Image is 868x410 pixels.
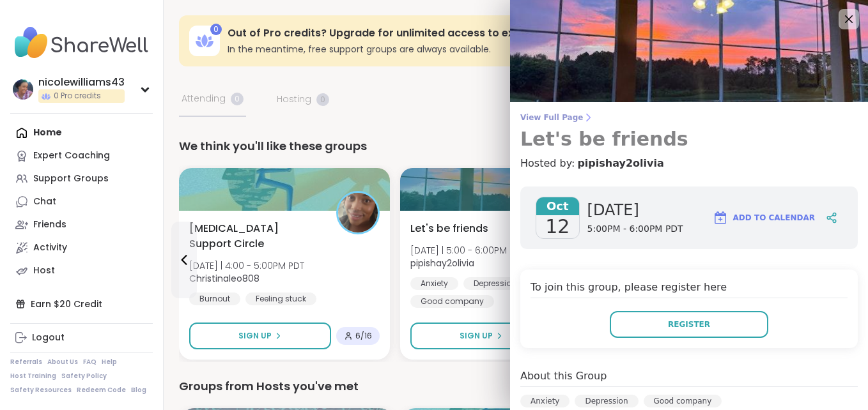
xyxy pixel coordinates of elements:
[61,372,107,381] a: Safety Policy
[410,221,488,236] span: Let's be friends
[520,112,858,123] span: View Full Page
[179,377,853,395] div: Groups from Hosts you've met
[228,26,748,40] h3: Out of Pro credits? Upgrade for unlimited access to expert-led coaching groups.
[520,128,858,151] h3: Let's be friends
[531,280,848,298] h4: To join this group, please register here
[713,210,728,225] img: ShareWell Logomark
[33,264,55,277] div: Host
[38,75,125,89] div: nicolewilliams43
[520,395,570,407] div: Anxiety
[33,218,66,231] div: Friends
[536,197,579,215] span: Oct
[733,212,815,224] span: Add to Calendar
[463,277,527,290] div: Depression
[410,244,525,257] span: [DATE] | 5:00 - 6:00PM PDT
[10,326,153,349] a: Logout
[10,236,153,259] a: Activity
[577,156,663,171] a: pipishay2olivia
[520,156,858,171] h4: Hosted by:
[587,200,683,220] span: [DATE]
[238,330,272,342] span: Sign Up
[10,167,153,190] a: Support Groups
[77,386,126,395] a: Redeem Code
[338,193,378,232] img: Christinaleo808
[47,358,78,367] a: About Us
[33,172,109,185] div: Support Groups
[10,259,153,282] a: Host
[355,331,372,341] span: 6 / 16
[410,295,494,308] div: Good company
[189,272,260,285] b: Christinaleo808
[575,395,638,407] div: Depression
[33,241,67,254] div: Activity
[32,331,65,344] div: Logout
[644,395,722,407] div: Good company
[10,372,56,381] a: Host Training
[228,43,748,56] h3: In the meantime, free support groups are always available.
[10,213,153,236] a: Friends
[610,311,768,338] button: Register
[189,259,304,272] span: [DATE] | 4:00 - 5:00PM PDT
[10,20,153,65] img: ShareWell Nav Logo
[10,292,153,315] div: Earn $20 Credit
[189,323,331,349] button: Sign Up
[189,292,240,305] div: Burnout
[410,323,552,349] button: Sign Up
[460,330,493,342] span: Sign Up
[33,195,56,208] div: Chat
[131,386,146,395] a: Blog
[410,277,458,290] div: Anxiety
[668,319,710,330] span: Register
[10,144,153,167] a: Expert Coaching
[707,202,821,233] button: Add to Calendar
[545,215,570,238] span: 12
[410,257,474,270] b: pipishay2olivia
[10,386,72,395] a: Safety Resources
[210,24,222,35] div: 0
[83,358,97,367] a: FAQ
[520,112,858,151] a: View Full PageLet's be friends
[520,368,607,384] h4: About this Group
[102,358,117,367] a: Help
[10,358,42,367] a: Referrals
[189,221,322,252] span: [MEDICAL_DATA] Support Circle
[587,223,683,236] span: 5:00PM - 6:00PM PDT
[245,292,316,305] div: Feeling stuck
[10,190,153,213] a: Chat
[179,137,853,155] div: We think you'll like these groups
[54,91,101,102] span: 0 Pro credits
[13,79,33,100] img: nicolewilliams43
[33,149,110,162] div: Expert Coaching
